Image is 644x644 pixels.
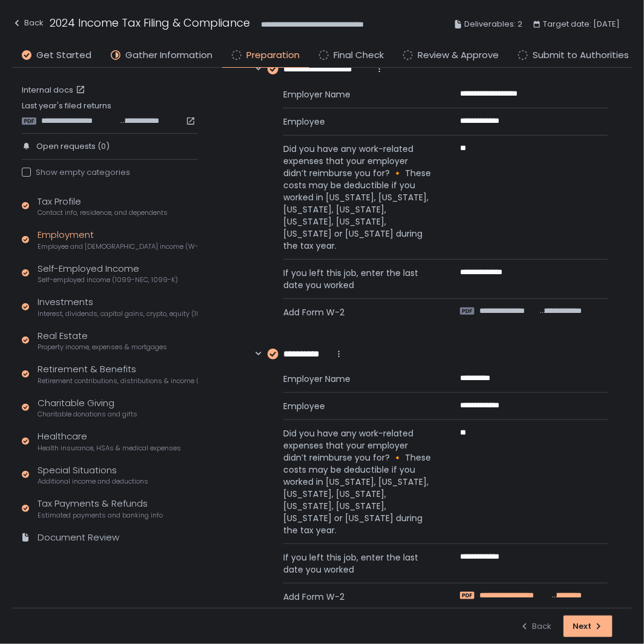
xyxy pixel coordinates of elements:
span: Charitable donations and gifts [38,410,137,419]
h1: 2024 Income Tax Filing & Compliance [50,15,250,31]
span: Interest, dividends, capital gains, crypto, equity (1099s, K-1s) [38,309,198,318]
span: Property income, expenses & mortgages [38,343,167,352]
span: If you left this job, enter the last date you worked [283,551,431,576]
div: Self-Employed Income [38,262,178,285]
span: Open requests (0) [36,141,110,152]
button: Back [12,15,44,34]
span: If you left this job, enter the last date you worked [283,267,431,291]
a: Internal docs [22,85,88,96]
span: Did you have any work-related expenses that your employer didn’t reimburse you for? 🔸 These costs... [283,143,431,252]
div: Healthcare [38,430,181,453]
div: Retirement & Benefits [38,363,198,386]
div: Real Estate [38,329,167,352]
span: Target date: [DATE] [543,17,620,31]
span: Submit to Authorities [533,48,629,62]
div: Back [520,621,551,632]
span: Did you have any work-related expenses that your employer didn’t reimburse you for? 🔸 These costs... [283,427,431,536]
span: Preparation [246,48,300,62]
span: Deliverables: 2 [464,17,522,31]
span: Employer Name [283,88,431,100]
span: Retirement contributions, distributions & income (1099-R, 5498) [38,376,198,386]
span: Self-employed income (1099-NEC, 1099-K) [38,275,178,284]
div: Tax Payments & Refunds [38,497,163,520]
span: Contact info, residence, and dependents [38,208,168,217]
button: Next [563,616,613,637]
span: Add Form W-2 [283,591,431,603]
span: Employee [283,400,431,412]
span: Review & Approve [418,48,499,62]
div: Special Situations [38,464,148,487]
span: Add Form W-2 [283,306,431,318]
div: Next [573,621,603,632]
span: Gather Information [125,48,212,62]
span: Health insurance, HSAs & medical expenses [38,444,181,453]
span: Final Check [333,48,384,62]
span: Employer Name [283,373,431,385]
div: Document Review [38,531,119,545]
span: Get Started [36,48,91,62]
span: Employee and [DEMOGRAPHIC_DATA] income (W-2s) [38,242,198,251]
div: Employment [38,228,198,251]
div: Back [12,16,44,30]
span: Additional income and deductions [38,477,148,486]
div: Tax Profile [38,195,168,218]
div: Investments [38,295,198,318]
div: Charitable Giving [38,396,137,419]
button: Back [520,616,551,637]
div: Last year's filed returns [22,100,198,126]
span: Estimated payments and banking info [38,511,163,520]
span: Employee [283,116,431,128]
